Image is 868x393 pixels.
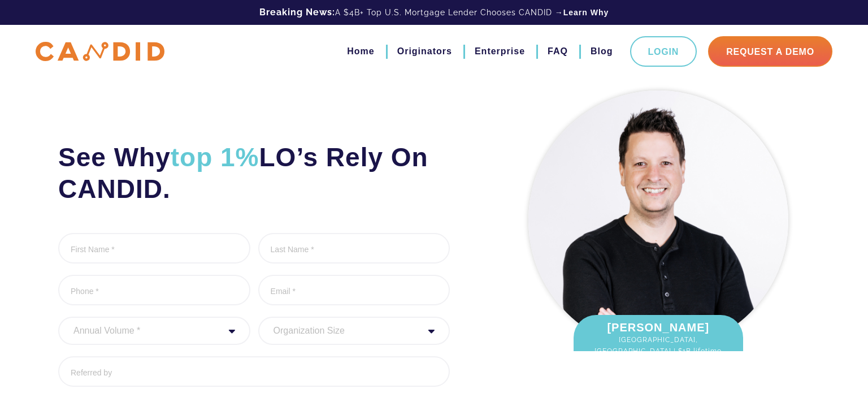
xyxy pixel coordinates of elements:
a: Originators [397,42,452,61]
input: Phone * [58,275,250,305]
h2: See Why LO’s Rely On CANDID. [58,141,450,205]
span: [GEOGRAPHIC_DATA], [GEOGRAPHIC_DATA] | $1B lifetime fundings. [585,334,732,368]
b: Breaking News: [259,7,335,18]
a: Login [630,36,697,67]
a: FAQ [548,42,568,61]
a: Request A Demo [708,36,832,67]
input: Email * [258,275,450,305]
img: CANDID APP [36,42,164,62]
a: Learn Why [563,7,609,18]
input: Referred by [58,356,450,387]
a: Blog [591,42,613,61]
input: Last Name * [258,233,450,264]
div: [PERSON_NAME] [574,315,743,374]
span: top 1% [171,142,259,172]
a: Enterprise [475,42,525,61]
input: First Name * [58,233,250,264]
a: Home [347,42,374,61]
